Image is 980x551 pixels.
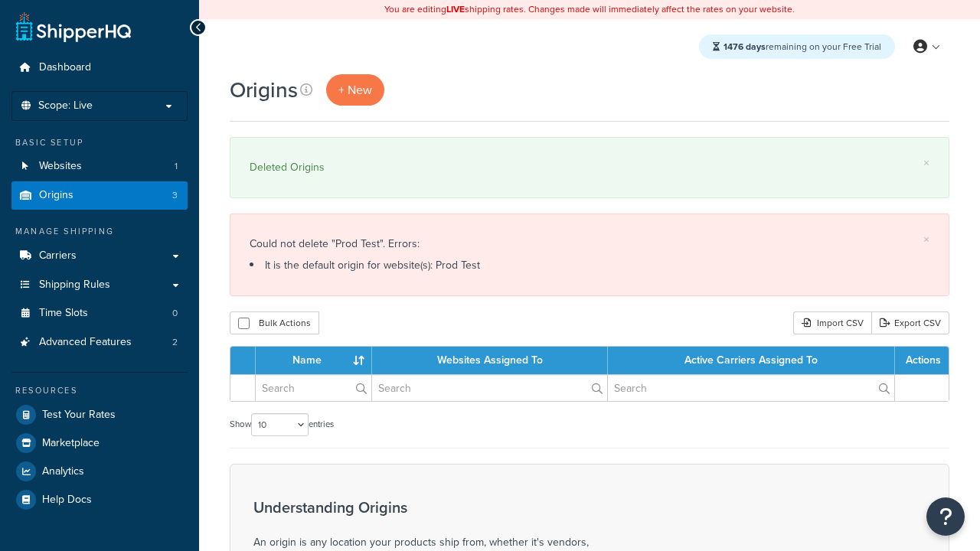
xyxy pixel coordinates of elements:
[11,429,188,457] a: Marketplace
[724,40,766,54] strong: 1476 days
[372,347,608,374] th: Websites Assigned To
[230,311,319,334] button: Bulk Actions
[16,11,131,42] a: ShipperHQ Home
[38,99,93,112] span: Scope: Live
[326,74,384,106] a: + New
[251,413,309,436] select: Showentries
[11,328,188,357] a: Advanced Features 2
[871,311,949,334] a: Export CSV
[11,486,188,514] a: Help Docs
[172,307,178,320] span: 0
[11,299,188,328] li: Time Slots
[250,157,929,178] div: Deleted Origins
[338,81,372,99] span: + New
[253,499,636,516] h3: Understanding Origins
[42,465,84,478] span: Analytics
[39,279,110,292] span: Shipping Rules
[42,437,100,450] span: Marketplace
[923,233,929,246] a: ×
[926,497,965,536] button: Open Resource Center
[256,347,372,374] th: Name
[39,249,77,262] span: Carriers
[11,401,188,429] a: Test Your Rates
[11,54,188,82] a: Dashboard
[42,409,116,422] span: Test Your Rates
[372,375,607,401] input: Search
[39,336,132,349] span: Advanced Features
[608,347,895,374] th: Active Carriers Assigned To
[39,189,73,202] span: Origins
[11,181,188,210] li: Origins
[39,160,82,173] span: Websites
[172,189,178,202] span: 3
[11,152,188,181] a: Websites 1
[11,299,188,328] a: Time Slots 0
[11,271,188,299] a: Shipping Rules
[608,375,894,401] input: Search
[230,413,334,436] label: Show entries
[256,375,371,401] input: Search
[923,157,929,169] a: ×
[39,61,91,74] span: Dashboard
[230,75,298,105] h1: Origins
[250,255,929,276] li: It is the default origin for website(s): Prod Test
[11,181,188,210] a: Origins 3
[172,336,178,349] span: 2
[42,494,92,507] span: Help Docs
[11,136,188,149] div: Basic Setup
[446,2,465,16] b: LIVE
[11,328,188,357] li: Advanced Features
[11,458,188,485] a: Analytics
[39,307,88,320] span: Time Slots
[895,347,949,374] th: Actions
[175,160,178,173] span: 1
[11,152,188,181] li: Websites
[699,34,895,59] div: remaining on your Free Trial
[793,311,871,334] div: Import CSV
[11,384,188,397] div: Resources
[11,225,188,238] div: Manage Shipping
[11,242,188,270] a: Carriers
[250,233,929,276] div: Could not delete "Prod Test". Errors:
